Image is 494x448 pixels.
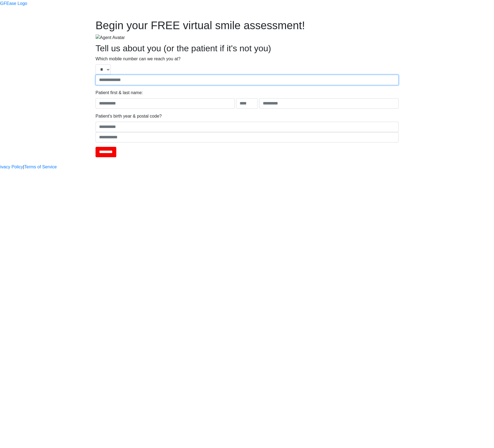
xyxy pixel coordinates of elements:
label: Patient first & last name: [96,89,143,96]
img: Agent Avatar [96,34,125,41]
label: Which mobile number can we reach you at? [96,56,180,62]
h1: Begin your FREE virtual smile assessment! [96,19,398,32]
a: Terms of Service [24,164,57,170]
label: Patient's birth year & postal code? [96,113,162,120]
h2: Tell us about you (or the patient if it's not you) [96,43,398,53]
a: | [23,164,24,170]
